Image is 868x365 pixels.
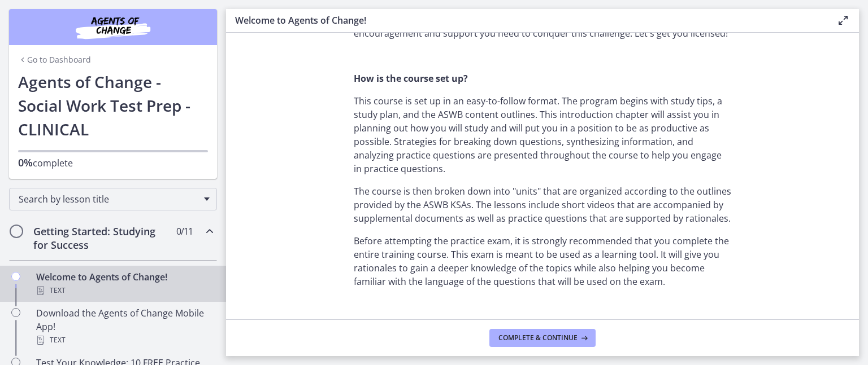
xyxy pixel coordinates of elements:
[19,193,198,205] span: Search by lesson title
[18,156,208,170] p: complete
[310,193,332,212] button: Mute
[354,72,468,85] strong: How is the course set up?
[36,270,212,297] div: Welcome to Agents of Change!
[176,225,193,238] span: 0 / 11
[45,14,181,41] img: Agents of Change
[354,234,731,288] p: Before attempting the practice exam, it is strongly recommended that you complete the entire trai...
[354,184,731,225] p: The course is then broken down into "units" that are organized according to the outlines provided...
[354,94,731,175] p: This course is set up in an easy-to-follow format. The program begins with study tips, a study pl...
[9,188,217,210] div: Search by lesson title
[498,333,578,342] span: Complete & continue
[36,284,212,297] div: Text
[18,156,33,169] span: 0%
[489,329,596,347] button: Complete & continue
[36,333,212,347] div: Text
[235,14,818,27] h3: Welcome to Agents of Change!
[18,54,91,65] a: Go to Dashboard
[18,70,208,141] h1: Agents of Change - Social Work Test Prep - CLINICAL
[33,225,171,252] h2: Getting Started: Studying for Success
[49,193,304,212] div: Playbar
[332,193,355,212] button: Show settings menu
[36,306,212,347] div: Download the Agents of Change Mobile App!
[355,193,377,212] button: Fullscreen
